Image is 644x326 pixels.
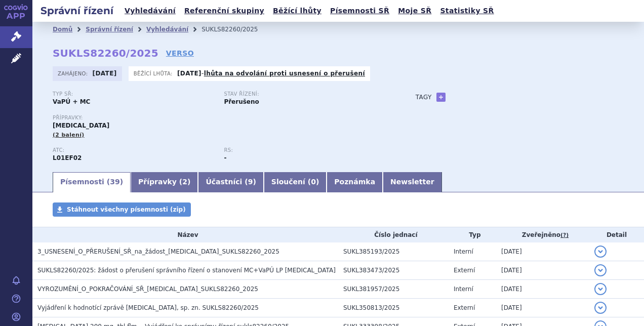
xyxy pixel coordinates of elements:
span: VYROZUMĚNÍ_O_POKRAČOVÁNÍ_SŘ_KISQALI_SUKLS82260_2025 [37,286,258,293]
span: Stáhnout všechny písemnosti (zip) [67,206,186,213]
a: Písemnosti (39) [53,172,131,192]
strong: SUKLS82260/2025 [53,47,158,59]
a: Běžící lhůty [270,4,325,18]
button: detail [594,264,607,276]
span: Vyjádření k hodnotící zprávě KISQALI, sp. zn. SUKLS82260/2025 [37,304,259,311]
span: (2 balení) [53,132,85,138]
a: lhůta na odvolání proti usnesení o přerušení [204,70,365,77]
span: SUKLS82260/2025: žádost o přerušení správního řízení o stanovení MC+VaPÚ LP Kisqali [37,267,336,274]
strong: [DATE] [177,70,202,77]
a: Přípravky (2) [131,172,198,192]
a: VERSO [166,48,194,58]
span: 0 [311,178,316,186]
a: Vyhledávání [146,26,188,33]
button: detail [594,302,607,314]
p: ATC: [53,147,214,153]
abbr: (?) [560,232,569,239]
td: SUKL350813/2025 [338,299,449,317]
span: Externí [454,304,475,311]
a: Poznámka [327,172,383,192]
td: [DATE] [496,261,589,280]
a: Účastníci (9) [198,172,263,192]
p: Typ SŘ: [53,91,214,97]
p: RS: [224,147,385,153]
strong: Přerušeno [224,98,259,105]
th: Detail [589,227,644,242]
a: Statistiky SŘ [437,4,497,18]
p: Přípravky: [53,115,395,121]
th: Typ [449,227,496,242]
span: Běžící lhůta: [134,69,175,77]
p: - [177,69,365,77]
td: [DATE] [496,299,589,317]
p: Stav řízení: [224,91,385,97]
a: Písemnosti SŘ [327,4,392,18]
td: SUKL383473/2025 [338,261,449,280]
a: + [436,93,446,102]
th: Zveřejněno [496,227,589,242]
h3: Tagy [416,91,432,103]
span: Interní [454,248,473,255]
li: SUKLS82260/2025 [202,22,271,37]
td: SUKL381957/2025 [338,280,449,299]
strong: RIBOCIKLIB [53,154,82,161]
strong: - [224,154,226,161]
strong: VaPÚ + MC [53,98,90,105]
a: Správní řízení [86,26,133,33]
a: Sloučení (0) [264,172,327,192]
button: detail [594,246,607,258]
a: Newsletter [383,172,442,192]
a: Moje SŘ [395,4,434,18]
td: [DATE] [496,280,589,299]
th: Název [32,227,338,242]
a: Stáhnout všechny písemnosti (zip) [53,202,191,217]
span: 2 [182,178,187,186]
a: Vyhledávání [122,4,179,18]
span: Externí [454,267,475,274]
span: [MEDICAL_DATA] [53,122,109,129]
span: 9 [248,178,253,186]
button: detail [594,283,607,295]
td: [DATE] [496,242,589,261]
a: Referenční skupiny [181,4,267,18]
a: Domů [53,26,72,33]
span: 39 [110,178,119,186]
strong: [DATE] [93,70,117,77]
span: Interní [454,286,473,293]
td: SUKL385193/2025 [338,242,449,261]
h2: Správní řízení [32,4,122,18]
span: Zahájeno: [58,69,90,77]
th: Číslo jednací [338,227,449,242]
span: 3_USNESENÍ_O_PŘERUŠENÍ_SŘ_na_žádost_KISQALI_SUKLS82260_2025 [37,248,279,255]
